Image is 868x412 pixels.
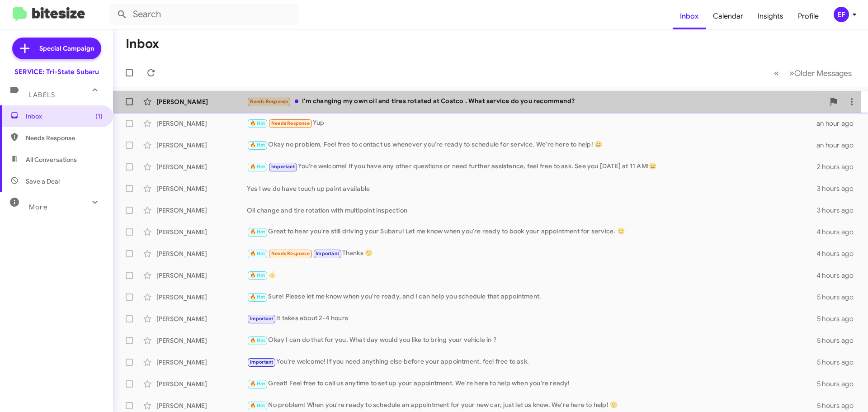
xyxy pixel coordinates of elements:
span: Important [250,316,274,322]
span: 🔥 Hot [250,294,265,300]
span: 🔥 Hot [250,403,265,408]
div: 👍 [247,270,816,280]
div: EF [834,7,849,22]
span: « [774,67,779,79]
div: [PERSON_NAME] [156,206,247,215]
a: Calendar [706,3,750,29]
div: [PERSON_NAME] [156,162,247,171]
span: Special Campaign [39,44,94,53]
div: Okay no problem, Feel free to contact us whenever you're ready to schedule for service. We're her... [247,140,816,150]
a: Profile [791,3,826,29]
span: Important [271,164,295,170]
span: Older Messages [794,68,852,78]
div: 2 hours ago [817,162,861,171]
div: Yes I we do have touch up paint available [247,184,817,193]
a: Inbox [673,3,706,29]
div: It takes about 2-4 hours [247,313,817,324]
a: Special Campaign [12,38,101,59]
div: [PERSON_NAME] [156,379,247,388]
div: [PERSON_NAME] [156,141,247,150]
div: 3 hours ago [817,184,861,193]
div: [PERSON_NAME] [156,184,247,193]
div: Oil change and tire rotation with multipoint inspection [247,206,817,215]
button: Previous [769,64,784,82]
input: Search [109,4,299,25]
button: Next [784,64,857,82]
span: Needs Response [26,133,103,142]
span: Important [250,359,274,365]
div: Great to hear you're still driving your Subaru! Let me know when you're ready to book your appoin... [247,227,816,237]
button: EF [826,7,858,22]
div: 4 hours ago [816,227,861,237]
div: 5 hours ago [817,293,861,302]
div: [PERSON_NAME] [156,358,247,367]
span: Needs Response [271,120,310,126]
span: Save a Deal [26,177,60,186]
span: Important [316,251,339,256]
div: SERVICE: Tri-State Subaru [14,67,99,76]
div: 3 hours ago [817,206,861,215]
span: Needs Response [250,99,288,104]
h1: Inbox [126,37,159,51]
div: [PERSON_NAME] [156,249,247,258]
div: [PERSON_NAME] [156,314,247,323]
span: 🔥 Hot [250,251,265,256]
div: 5 hours ago [817,358,861,367]
span: (1) [95,112,103,121]
div: [PERSON_NAME] [156,336,247,345]
div: 4 hours ago [816,271,861,280]
div: [PERSON_NAME] [156,271,247,280]
div: You're welcome! If you have any other questions or need further assistance, feel free to ask. See... [247,161,817,172]
a: Insights [750,3,791,29]
nav: Page navigation example [769,64,857,82]
div: 5 hours ago [817,379,861,388]
div: [PERSON_NAME] [156,97,247,106]
span: » [789,67,794,79]
span: All Conversations [26,155,77,164]
span: Inbox [26,112,103,121]
div: Thanks 🙂 [247,248,816,259]
span: Needs Response [271,251,310,256]
span: 🔥 Hot [250,142,265,148]
div: 4 hours ago [816,249,861,258]
div: 5 hours ago [817,336,861,345]
span: 🔥 Hot [250,164,265,170]
div: [PERSON_NAME] [156,227,247,237]
div: No problem! When you're ready to schedule an appointment for your new car, just let us know. We'r... [247,400,817,411]
div: Yup [247,118,816,128]
div: I'm changing my own oil and tires rotated at Costco . What service do you recommend? [247,96,825,107]
span: More [29,203,47,211]
div: Sure! Please let me know when you're ready, and I can help you schedule that appointment. [247,292,817,302]
div: You're welcome! If you need anything else before your appointment, feel free to ask. [247,357,817,367]
span: 🔥 Hot [250,272,265,278]
div: an hour ago [816,119,861,128]
div: [PERSON_NAME] [156,293,247,302]
div: 5 hours ago [817,314,861,323]
span: 🔥 Hot [250,229,265,235]
span: Labels [29,91,55,99]
div: Okay I can do that for you, What day would you like to bring your vehicle in ? [247,335,817,346]
div: Great! Feel free to call us anytime to set up your appointment. We're here to help when you're re... [247,379,817,389]
div: [PERSON_NAME] [156,119,247,128]
div: an hour ago [816,141,861,150]
div: 5 hours ago [817,401,861,410]
span: 🔥 Hot [250,120,265,126]
div: [PERSON_NAME] [156,401,247,410]
span: 🔥 Hot [250,337,265,343]
span: 🔥 Hot [250,381,265,387]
